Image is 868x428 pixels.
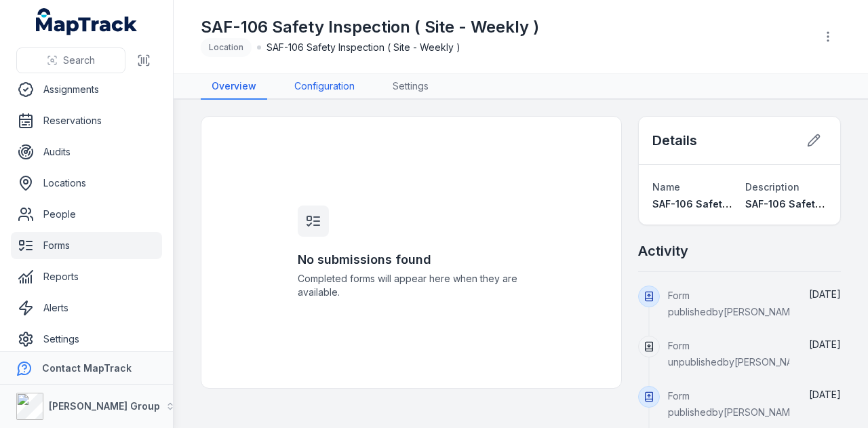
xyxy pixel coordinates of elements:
a: Forms [11,232,162,259]
a: Settings [11,326,162,353]
time: 19/08/2025, 2:43:36 pm [809,288,841,300]
span: [DATE] [809,338,841,350]
a: Overview [201,74,267,100]
span: Form unpublished by [PERSON_NAME] [668,340,810,368]
span: Completed forms will appear here when they are available. [298,272,526,299]
span: Description [745,181,800,193]
time: 19/08/2025, 2:40:59 pm [809,389,841,400]
div: Location [201,38,252,57]
span: [DATE] [809,288,841,300]
h3: No submissions found [298,250,526,269]
span: [DATE] [809,389,841,400]
a: Reports [11,263,162,290]
a: MapTrack [36,8,138,35]
strong: Contact MapTrack [42,362,132,374]
a: Assignments [11,76,162,103]
a: Audits [11,138,162,166]
h2: Details [652,131,697,150]
a: People [11,201,162,228]
span: Search [63,54,95,67]
span: Form published by [PERSON_NAME] [668,290,800,317]
a: Settings [382,74,439,100]
a: Reservations [11,107,162,134]
h1: SAF-106 Safety Inspection ( Site - Weekly ) [201,16,539,38]
span: SAF-106 Safety Inspection ( Site - Weekly ) [267,41,460,54]
a: Locations [11,170,162,197]
span: Name [652,181,680,193]
strong: [PERSON_NAME] Group [49,400,160,412]
h2: Activity [638,241,688,260]
span: Form published by [PERSON_NAME] [668,390,800,418]
time: 19/08/2025, 2:42:08 pm [809,338,841,350]
button: Search [16,47,125,73]
span: SAF-106 Safety Inspection ( Site - Weekly ) [652,198,860,210]
a: Configuration [283,74,366,100]
a: Alerts [11,294,162,322]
